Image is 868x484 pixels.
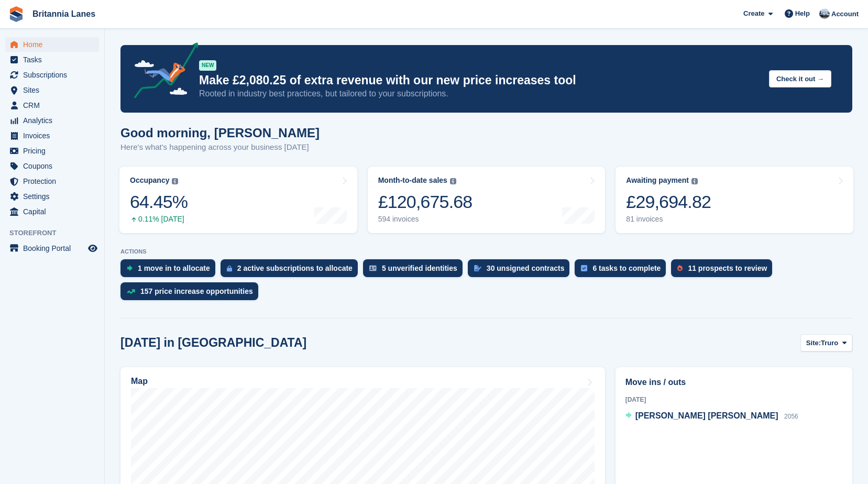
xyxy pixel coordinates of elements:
span: Coupons [23,159,86,173]
div: Occupancy [130,176,169,185]
img: move_ins_to_allocate_icon-fdf77a2bb77ea45bf5b3d319d69a93e2d87916cf1d5bf7949dd705db3b84f3ca.svg [127,265,133,271]
span: Truro [821,338,838,348]
div: [DATE] [625,395,842,404]
span: Help [795,8,810,19]
a: menu [5,174,99,189]
a: Preview store [86,242,99,255]
div: 0.11% [DATE] [130,215,188,224]
div: 5 unverified identities [382,264,457,272]
h1: Good morning, [PERSON_NAME] [120,126,320,140]
span: Account [831,9,859,19]
span: Settings [23,189,86,204]
a: menu [5,98,99,113]
a: 5 unverified identities [363,259,468,282]
img: contract_signature_icon-13c848040528278c33f63329250d36e43548de30e8caae1d1a13099fd9432cc5.svg [474,265,481,271]
div: 11 prospects to review [688,264,767,272]
span: Create [743,8,764,19]
a: menu [5,83,99,97]
img: icon-info-grey-7440780725fd019a000dd9b08b2336e03edf1995a4989e88bcd33f0948082b44.svg [450,178,456,184]
span: Home [23,37,86,52]
a: menu [5,144,99,158]
div: 64.45% [130,191,188,213]
a: menu [5,189,99,204]
img: verify_identity-adf6edd0f0f0b5bbfe63781bf79b02c33cf7c696d77639b501bdc392416b5a36.svg [369,265,377,271]
a: menu [5,37,99,52]
a: 157 price increase opportunities [120,282,263,305]
a: menu [5,241,99,256]
p: ACTIONS [120,248,852,255]
span: Sites [23,83,86,97]
span: Pricing [23,144,86,158]
img: stora-icon-8386f47178a22dfd0bd8f6a31ec36ba5ce8667c1dd55bd0f319d3a0aa187defe.svg [8,6,24,22]
a: menu [5,204,99,219]
a: menu [5,52,99,67]
span: Protection [23,174,86,189]
span: Booking Portal [23,241,86,256]
span: Invoices [23,128,86,143]
a: [PERSON_NAME] [PERSON_NAME] 2056 [625,410,798,423]
p: Make £2,080.25 of extra revenue with our new price increases tool [199,73,761,88]
div: 2 active subscriptions to allocate [237,264,353,272]
p: Rooted in industry best practices, but tailored to your subscriptions. [199,88,761,100]
img: John Millership [819,8,830,19]
span: Tasks [23,52,86,67]
span: Capital [23,204,86,219]
a: 11 prospects to review [671,259,777,282]
span: [PERSON_NAME] [PERSON_NAME] [635,411,778,420]
div: 157 price increase opportunities [140,287,253,295]
div: NEW [199,60,216,71]
span: 2056 [784,413,798,420]
a: Occupancy 64.45% 0.11% [DATE] [119,167,357,233]
a: menu [5,159,99,173]
a: 6 tasks to complete [575,259,671,282]
img: price_increase_opportunities-93ffe204e8149a01c8c9dc8f82e8f89637d9d84a8eef4429ea346261dce0b2c0.svg [127,289,135,294]
a: menu [5,113,99,128]
div: 81 invoices [626,215,711,224]
img: task-75834270c22a3079a89374b754ae025e5fb1db73e45f91037f5363f120a921f8.svg [581,265,587,271]
span: Subscriptions [23,68,86,82]
p: Here's what's happening across your business [DATE] [120,141,320,153]
img: active_subscription_to_allocate_icon-d502201f5373d7db506a760aba3b589e785aa758c864c3986d89f69b8ff3... [227,265,232,272]
img: icon-info-grey-7440780725fd019a000dd9b08b2336e03edf1995a4989e88bcd33f0948082b44.svg [691,178,698,184]
div: Awaiting payment [626,176,689,185]
div: £29,694.82 [626,191,711,213]
div: 30 unsigned contracts [487,264,565,272]
div: 594 invoices [378,215,473,224]
img: prospect-51fa495bee0391a8d652442698ab0144808aea92771e9ea1ae160a38d050c398.svg [677,265,683,271]
a: 30 unsigned contracts [468,259,575,282]
span: Analytics [23,113,86,128]
a: 2 active subscriptions to allocate [221,259,363,282]
button: Check it out → [769,70,831,87]
h2: Move ins / outs [625,376,842,389]
span: Site: [806,338,821,348]
div: 6 tasks to complete [592,264,661,272]
h2: Map [131,377,148,386]
div: £120,675.68 [378,191,473,213]
a: Awaiting payment £29,694.82 81 invoices [616,167,853,233]
div: 1 move in to allocate [138,264,210,272]
img: price-adjustments-announcement-icon-8257ccfd72463d97f412b2fc003d46551f7dbcb40ab6d574587a9cd5c0d94... [125,42,199,102]
h2: [DATE] in [GEOGRAPHIC_DATA] [120,336,306,350]
div: Month-to-date sales [378,176,447,185]
span: Storefront [9,228,104,238]
a: 1 move in to allocate [120,259,221,282]
span: CRM [23,98,86,113]
button: Site: Truro [800,334,852,351]
a: menu [5,128,99,143]
a: menu [5,68,99,82]
img: icon-info-grey-7440780725fd019a000dd9b08b2336e03edf1995a4989e88bcd33f0948082b44.svg [172,178,178,184]
a: Britannia Lanes [28,5,100,23]
a: Month-to-date sales £120,675.68 594 invoices [368,167,606,233]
